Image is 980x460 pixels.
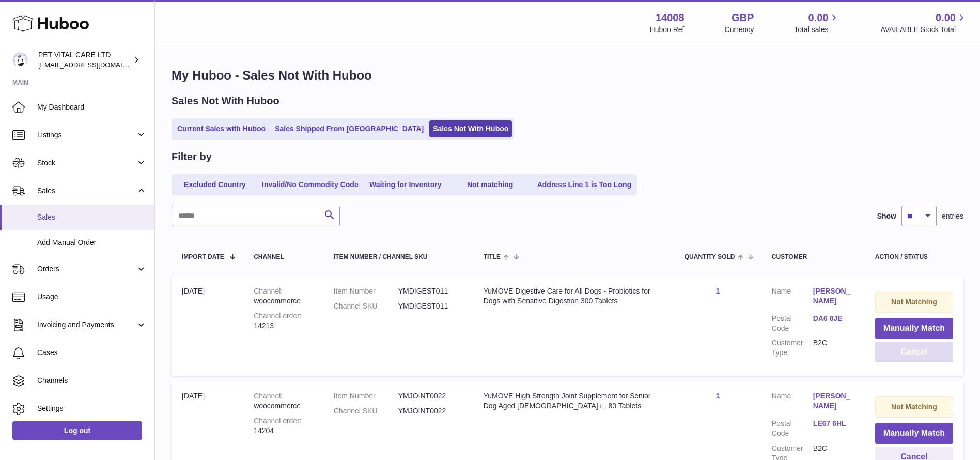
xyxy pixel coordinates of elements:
dd: B2C [813,338,854,358]
span: [EMAIL_ADDRESS][DOMAIN_NAME] [38,60,152,69]
a: 0.00 AVAILABLE Stock Total [880,11,968,35]
div: YuMOVE High Strength Joint Supplement for Senior Dog Aged [DEMOGRAPHIC_DATA]+ , 80 Tablets [484,391,664,411]
a: 1 [715,287,720,295]
span: 0.00 [808,11,829,25]
div: Currency [725,25,754,35]
div: 14213 [254,311,313,331]
div: 14204 [254,416,313,436]
div: PET VITAL CARE LTD [38,50,131,70]
a: Log out [12,421,142,440]
a: DA6 8JE [813,314,854,324]
span: Sales [37,212,147,222]
a: Waiting for Inventory [364,176,447,193]
h2: Sales Not With Huboo [172,94,279,108]
span: Sales [37,186,136,196]
strong: GBP [732,11,754,25]
span: Orders [37,264,136,274]
span: Cases [37,348,147,358]
strong: 14008 [656,11,685,25]
strong: Not Matching [891,298,937,306]
button: Cancel [875,342,953,363]
dt: Postal Code [772,419,813,438]
td: [DATE] [172,276,243,376]
dt: Postal Code [772,314,813,333]
span: Import date [182,254,224,260]
dt: Name [772,391,813,413]
a: Address Line 1 is Too Long [534,176,635,193]
dt: Customer Type [772,338,813,358]
dt: Channel SKU [334,301,398,311]
strong: Not Matching [891,403,937,411]
span: Listings [37,130,136,140]
a: LE67 6HL [813,419,854,428]
span: Usage [37,292,147,302]
span: AVAILABLE Stock Total [880,25,968,35]
a: Excluded Country [174,176,256,193]
dt: Name [772,286,813,309]
div: Customer [772,254,854,260]
strong: Channel order [254,312,302,320]
label: Show [877,211,896,221]
span: Title [484,254,501,260]
a: Sales Shipped From [GEOGRAPHIC_DATA] [271,120,427,137]
strong: Channel order [254,417,302,425]
span: Settings [37,404,147,413]
button: Manually Match [875,318,953,339]
span: Invoicing and Payments [37,320,136,330]
h2: Filter by [172,150,212,164]
a: 1 [715,392,720,400]
span: Total sales [794,25,840,35]
h1: My Huboo - Sales Not With Huboo [172,67,963,84]
span: Add Manual Order [37,238,147,248]
a: 0.00 Total sales [794,11,840,35]
a: Sales Not With Huboo [429,120,512,137]
div: woocommerce [254,391,313,411]
strong: Channel [254,392,283,400]
dd: YMJOINT0022 [398,406,463,416]
div: Item Number / Channel SKU [334,254,463,260]
span: 0.00 [936,11,956,25]
span: Channels [37,376,147,386]
span: My Dashboard [37,102,147,112]
a: Invalid/No Commodity Code [258,176,362,193]
a: Not matching [449,176,532,193]
dt: Item Number [334,286,398,296]
div: woocommerce [254,286,313,306]
span: Stock [37,158,136,168]
span: entries [942,211,963,221]
div: Channel [254,254,313,260]
dt: Channel SKU [334,406,398,416]
dd: YMDIGEST011 [398,286,463,296]
div: YuMOVE Digestive Care for All Dogs - Probiotics for Dogs with Sensitive Digestion 300 Tablets [484,286,664,306]
div: Action / Status [875,254,953,260]
strong: Channel [254,287,283,295]
img: petvitalcare@gmail.com [12,52,28,68]
a: [PERSON_NAME] [813,391,854,411]
span: Quantity Sold [685,254,735,260]
dd: YMJOINT0022 [398,391,463,401]
a: [PERSON_NAME] [813,286,854,306]
div: Huboo Ref [650,25,685,35]
button: Manually Match [875,423,953,444]
a: Current Sales with Huboo [174,120,269,137]
dt: Item Number [334,391,398,401]
dd: YMDIGEST011 [398,301,463,311]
